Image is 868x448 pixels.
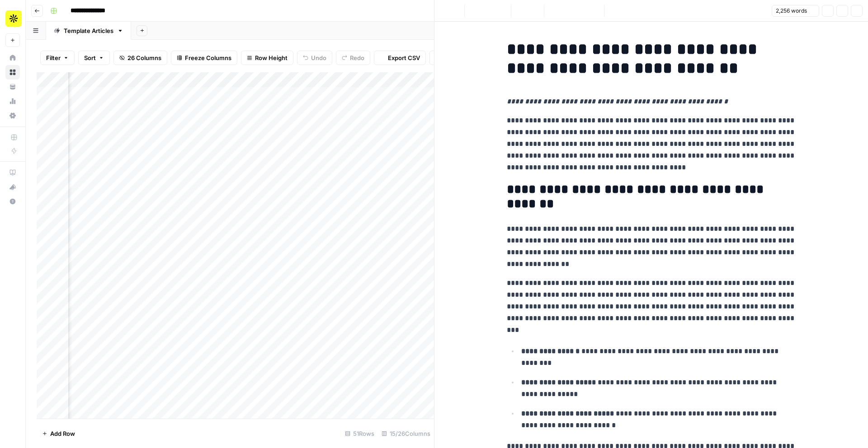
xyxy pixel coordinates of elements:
div: Template Articles [64,26,113,35]
span: Add Row [50,429,75,438]
div: What's new? [6,180,19,194]
button: Row Height [241,51,293,65]
button: Freeze Columns [171,51,237,65]
span: Sort [84,53,96,62]
span: Undo [311,53,326,62]
button: Filter [40,51,75,65]
a: AirOps Academy [5,165,20,180]
span: Redo [350,53,364,62]
a: Browse [5,65,20,79]
div: 15/26 Columns [378,426,434,441]
span: Export CSV [388,53,420,62]
div: 51 Rows [341,426,378,441]
button: Workspace: Apollo [5,7,20,30]
button: What's new? [5,180,20,194]
a: Your Data [5,79,20,94]
a: Template Articles [46,22,131,40]
img: Apollo Logo [5,10,22,27]
button: Undo [297,51,332,65]
span: 2,256 words [776,7,807,15]
button: Export CSV [374,51,426,65]
button: Add Row [37,426,80,441]
button: Sort [78,51,110,65]
a: Settings [5,108,20,123]
span: Row Height [255,53,288,62]
a: Usage [5,94,20,108]
span: Filter [46,53,61,62]
button: Redo [336,51,370,65]
button: 2,256 words [772,5,819,17]
span: 26 Columns [127,53,161,62]
a: Home [5,51,20,65]
span: Freeze Columns [185,53,231,62]
button: Help + Support [5,194,20,209]
button: 26 Columns [113,51,167,65]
